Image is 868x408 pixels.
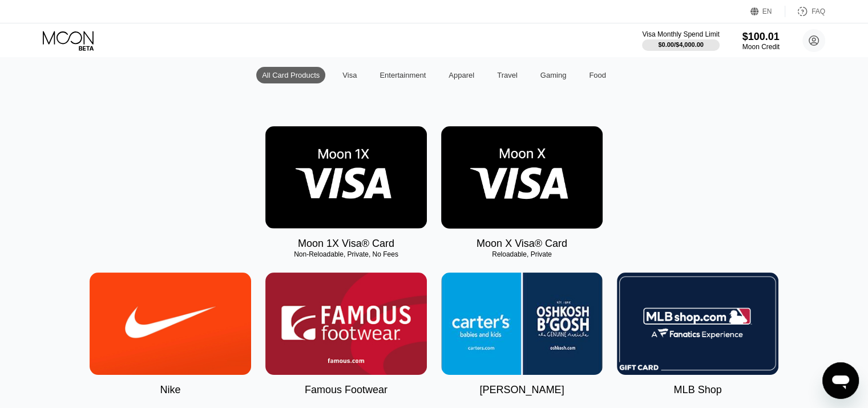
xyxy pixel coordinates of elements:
[342,71,357,79] div: Visa
[449,71,474,79] div: Apparel
[812,7,825,15] div: FAQ
[491,67,523,83] div: Travel
[658,41,704,48] div: $0.00 / $4,000.00
[642,30,719,51] div: Visa Monthly Spend Limit$0.00/$4,000.00
[785,6,825,17] div: FAQ
[305,384,387,396] div: Famous Footwear
[262,71,320,79] div: All Card Products
[441,250,603,258] div: Reloadable, Private
[673,384,721,396] div: MLB Shop
[589,71,606,79] div: Food
[380,71,426,79] div: Entertainment
[822,362,859,399] iframe: Button to launch messaging window
[642,30,719,38] div: Visa Monthly Spend Limit
[750,6,785,17] div: EN
[497,71,518,79] div: Travel
[443,67,480,83] div: Apparel
[583,67,612,83] div: Food
[540,71,567,79] div: Gaming
[479,384,564,396] div: [PERSON_NAME]
[742,31,780,43] div: $100.01
[535,67,572,83] div: Gaming
[256,67,325,83] div: All Card Products
[762,7,772,15] div: EN
[477,238,567,250] div: Moon X Visa® Card
[374,67,431,83] div: Entertainment
[298,238,394,250] div: Moon 1X Visa® Card
[742,31,780,51] div: $100.01Moon Credit
[742,43,780,51] div: Moon Credit
[337,67,362,83] div: Visa
[160,384,180,396] div: Nike
[265,250,427,258] div: Non-Reloadable, Private, No Fees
